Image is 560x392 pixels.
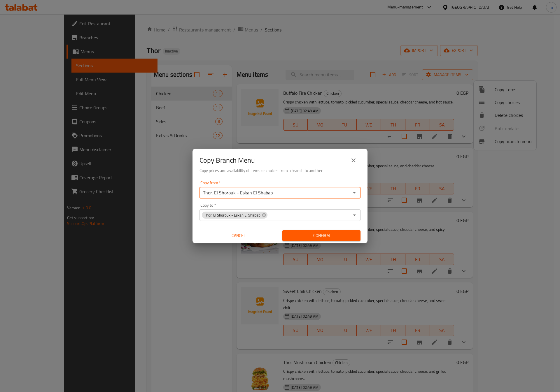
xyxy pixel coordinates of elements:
button: Confirm [282,230,360,241]
h6: Copy prices and availability of items or choices from a branch to another [199,167,360,174]
span: Thor, El Shorouk - Eskan El Shabab [202,212,263,218]
button: Open [350,189,358,197]
span: Confirm [287,232,356,239]
span: Cancel [202,232,275,239]
h2: Copy Branch Menu [199,156,255,165]
button: Open [350,211,358,219]
button: Cancel [199,230,278,241]
div: Thor, El Shorouk - Eskan El Shabab [202,212,267,219]
button: close [346,153,360,167]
